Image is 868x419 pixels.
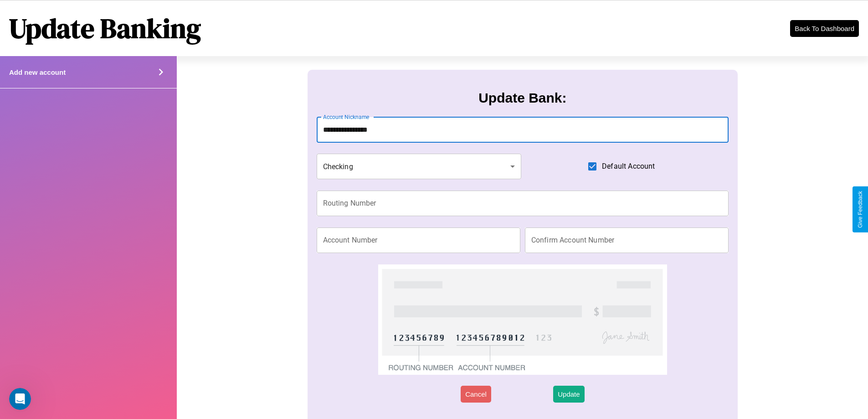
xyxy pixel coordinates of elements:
button: Update [553,386,584,403]
label: Account Nickname [323,113,370,121]
h1: Update Banking [9,10,201,47]
span: Default Account [602,161,655,172]
div: Checking [317,154,522,179]
button: Back To Dashboard [790,20,859,37]
h3: Update Bank: [478,90,566,106]
h4: Add new account [9,68,66,76]
button: Cancel [461,386,491,403]
div: Give Feedback [857,191,863,228]
iframe: Intercom live chat [9,388,31,410]
img: check [378,264,667,375]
